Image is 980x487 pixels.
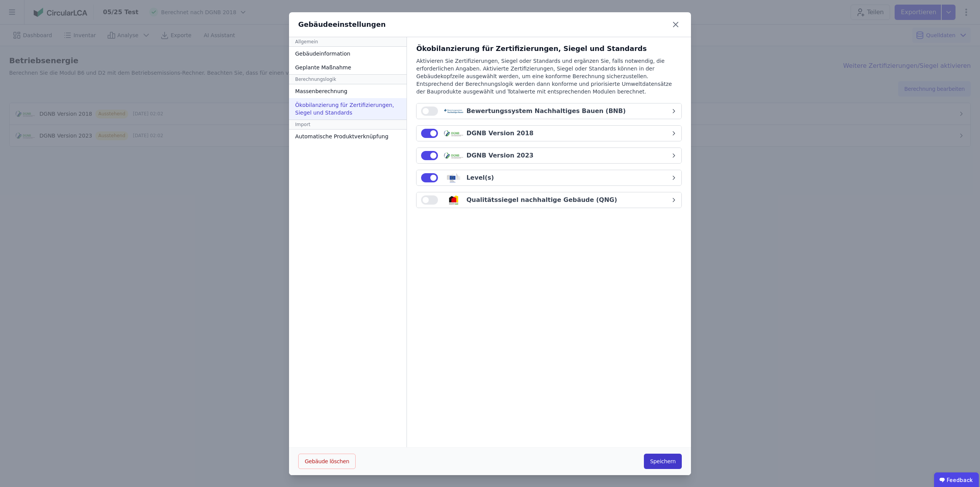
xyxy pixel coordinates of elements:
div: Geplante Maßnahme [289,61,407,74]
div: Import [289,120,407,130]
div: Automatische Produktverknüpfung [289,130,407,143]
div: Level(s) [466,173,494,182]
div: Ökobilanzierung für Zertifizierungen, Siegel und Standards [416,43,682,54]
button: DGNB Version 2018 [416,126,681,141]
button: Level(s) [416,170,681,185]
div: Gebäudeeinstellungen [298,19,386,30]
div: Aktivieren Sie Zertifizierungen, Siegel oder Standards und ergänzen Sie, falls notwendig, die erf... [416,57,682,103]
div: Berechnungslogik [289,74,407,84]
div: Gebäudeinformation [289,47,407,61]
img: bnb_logo-CNxcAojW.svg [444,107,463,116]
button: Bewertungssystem Nachhaltiges Bauen (BNB) [416,103,681,119]
div: Bewertungssystem Nachhaltiges Bauen (BNB) [466,107,626,116]
div: Allgemein [289,37,407,47]
button: Gebäude löschen [298,454,356,469]
div: Qualitätssiegel nachhaltige Gebäude (QNG) [466,195,617,205]
img: dgnb_logo-x_03lAI3.svg [444,129,463,138]
div: DGNB Version 2018 [466,129,533,138]
button: DGNB Version 2023 [416,148,681,163]
div: Massenberechnung [289,84,407,98]
img: levels_logo-Bv5juQb_.svg [444,173,463,182]
div: Ökobilanzierung für Zertifizierungen, Siegel und Standards [289,98,407,120]
img: dgnb_logo-x_03lAI3.svg [444,151,463,160]
button: Speichern [644,454,682,469]
button: Qualitätssiegel nachhaltige Gebäude (QNG) [416,192,681,208]
div: DGNB Version 2023 [466,151,533,160]
img: qng_logo-BKTGsvz4.svg [444,195,463,205]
